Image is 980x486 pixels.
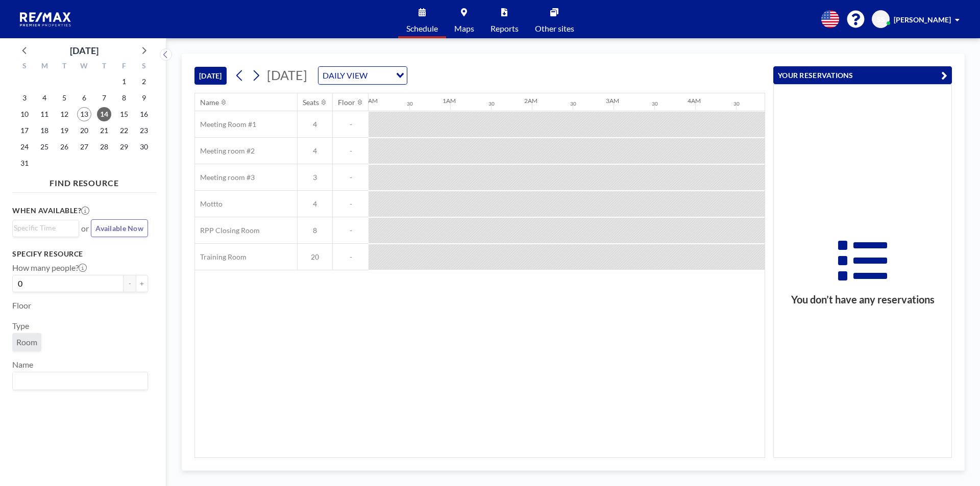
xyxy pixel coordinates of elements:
[14,374,142,388] input: Search for option
[488,100,495,107] div: 30
[117,140,131,154] span: Friday, August 29, 2025
[773,66,952,84] button: YOUR RESERVATIONS
[37,107,52,121] span: Monday, August 11, 2025
[117,107,131,121] span: Friday, August 15, 2025
[535,24,574,33] span: Other sites
[303,98,319,107] div: Seats
[195,120,256,129] span: Meeting Room #1
[70,43,99,58] div: [DATE]
[12,321,29,331] label: Type
[137,91,151,105] span: Saturday, August 9, 2025
[195,226,260,235] span: RPP Closing Room
[195,199,223,209] span: Mottto
[13,220,79,236] div: Search for option
[333,146,369,156] span: -
[77,91,91,105] span: Wednesday, August 6, 2025
[136,275,148,292] button: +
[17,107,32,121] span: Sunday, August 10, 2025
[195,146,255,156] span: Meeting room #2
[16,9,76,30] img: organization-logo
[77,140,91,154] span: Wednesday, August 27, 2025
[134,60,154,73] div: S
[361,97,378,105] div: 12AM
[298,252,332,262] span: 20
[17,140,32,154] span: Sunday, August 24, 2025
[298,146,332,156] span: 4
[17,156,32,170] span: Sunday, August 31, 2025
[200,98,219,107] div: Name
[12,263,87,273] label: How many people?
[137,74,151,89] span: Saturday, August 2, 2025
[406,24,438,33] span: Schedule
[333,226,369,235] span: -
[55,60,75,73] div: T
[17,91,32,105] span: Sunday, August 3, 2025
[194,67,227,85] button: [DATE]
[298,199,332,209] span: 4
[407,100,413,107] div: 30
[333,199,369,209] span: -
[37,123,52,138] span: Monday, August 18, 2025
[57,140,71,154] span: Tuesday, August 26, 2025
[91,219,148,237] button: Available Now
[117,91,131,105] span: Friday, August 8, 2025
[195,173,255,182] span: Meeting room #3
[12,300,31,311] label: Floor
[195,252,247,262] span: Training Room
[606,97,619,105] div: 3AM
[443,97,456,105] div: 1AM
[97,140,111,154] span: Thursday, August 28, 2025
[12,249,148,259] h3: Specify resource
[14,222,73,234] input: Search for option
[298,173,332,182] span: 3
[124,275,136,292] button: -
[333,252,369,262] span: -
[338,98,355,107] div: Floor
[688,97,701,105] div: 4AM
[97,91,111,105] span: Thursday, August 7, 2025
[117,123,131,138] span: Friday, August 22, 2025
[371,69,390,82] input: Search for option
[37,140,52,154] span: Monday, August 25, 2025
[333,173,369,182] span: -
[81,223,89,234] span: or
[318,67,407,84] div: Search for option
[15,60,35,73] div: S
[321,69,370,82] span: DAILY VIEW
[57,123,71,138] span: Tuesday, August 19, 2025
[12,360,33,370] label: Name
[774,293,951,306] h3: You don’t have any reservations
[12,174,156,188] h4: FIND RESOURCE
[57,107,71,121] span: Tuesday, August 12, 2025
[137,123,151,138] span: Saturday, August 23, 2025
[733,100,740,107] div: 30
[95,224,143,233] span: Available Now
[13,372,148,390] div: Search for option
[491,24,519,33] span: Reports
[298,120,332,129] span: 4
[97,123,111,138] span: Thursday, August 21, 2025
[97,107,111,121] span: Thursday, August 14, 2025
[117,74,131,89] span: Friday, August 1, 2025
[454,24,474,33] span: Maps
[137,107,151,121] span: Saturday, August 16, 2025
[35,60,55,73] div: M
[77,107,91,121] span: Wednesday, August 13, 2025
[75,60,94,73] div: W
[17,123,32,138] span: Sunday, August 17, 2025
[877,15,885,24] span: SS
[37,91,52,105] span: Monday, August 4, 2025
[570,100,576,107] div: 30
[298,226,332,235] span: 8
[137,140,151,154] span: Saturday, August 30, 2025
[16,337,37,347] span: Room
[114,60,134,73] div: F
[57,91,71,105] span: Tuesday, August 5, 2025
[94,60,114,73] div: T
[652,100,658,107] div: 30
[267,67,307,83] span: [DATE]
[894,15,951,24] span: [PERSON_NAME]
[77,123,91,138] span: Wednesday, August 20, 2025
[333,120,369,129] span: -
[524,97,537,105] div: 2AM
